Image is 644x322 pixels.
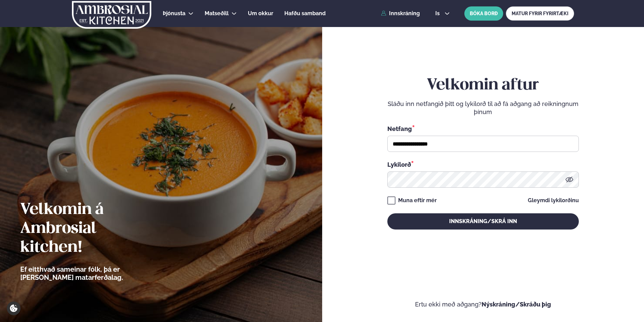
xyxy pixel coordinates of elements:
[387,160,579,169] div: Lykilorð
[387,100,579,116] p: Sláðu inn netfangið þitt og lykilorð til að fá aðgang að reikningnum þínum
[163,9,185,18] a: Þjónusta
[528,198,579,203] a: Gleymdi lykilorðinu
[248,10,273,17] span: Um okkur
[20,200,160,257] h2: Velkomin á Ambrosial kitchen!
[248,9,273,18] a: Um okkur
[464,6,503,21] button: BÓKA BORÐ
[20,265,160,281] p: Ef eitthvað sameinar fólk, þá er [PERSON_NAME] matarferðalag.
[71,1,152,29] img: logo
[387,213,579,230] button: Innskráning/Skrá inn
[342,300,624,308] p: Ertu ekki með aðgang?
[205,10,229,17] span: Matseðill
[284,10,326,17] span: Hafðu samband
[482,301,551,308] a: Nýskráning/Skráðu þig
[163,10,185,17] span: Þjónusta
[7,301,21,315] a: Cookie settings
[205,9,229,18] a: Matseðill
[387,124,579,133] div: Netfang
[381,10,420,17] a: Innskráning
[430,11,455,16] button: is
[284,9,326,18] a: Hafðu samband
[387,76,579,95] h2: Velkomin aftur
[435,11,442,16] span: is
[506,6,574,21] a: MATUR FYRIR FYRIRTÆKI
